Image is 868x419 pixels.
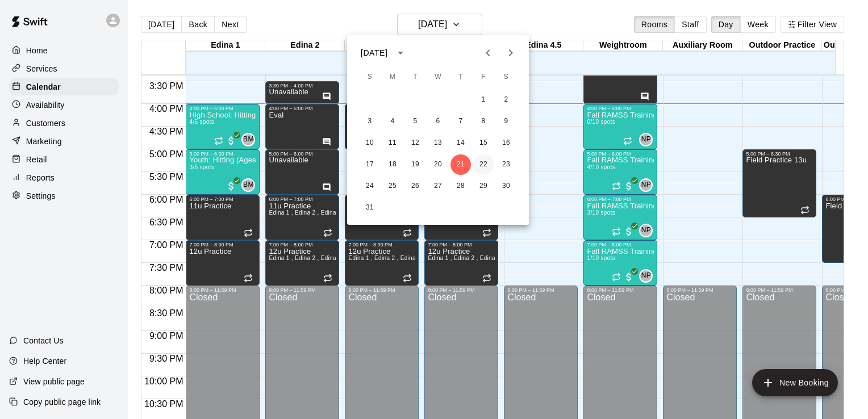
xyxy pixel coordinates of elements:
button: 3 [360,111,380,132]
button: 5 [405,111,425,132]
button: 30 [496,176,516,196]
span: Wednesday [428,66,448,89]
button: 7 [450,111,471,132]
div: [DATE] [361,47,387,59]
button: 23 [496,154,516,175]
button: 27 [428,176,448,196]
button: 28 [450,176,471,196]
button: 15 [473,133,494,153]
span: Monday [382,66,403,89]
button: Next month [499,41,522,64]
span: Sunday [360,66,380,89]
span: Tuesday [405,66,425,89]
button: 29 [473,176,494,196]
button: 10 [360,133,380,153]
button: 21 [450,154,471,175]
span: Friday [473,66,494,89]
button: 13 [428,133,448,153]
button: 17 [360,154,380,175]
button: 31 [360,198,380,218]
span: Saturday [496,66,516,89]
button: calendar view is open, switch to year view [391,43,410,62]
button: 12 [405,133,425,153]
button: 2 [496,90,516,110]
button: 14 [450,133,471,153]
button: 11 [382,133,403,153]
button: 25 [382,176,403,196]
span: Thursday [450,66,471,89]
button: 22 [473,154,494,175]
button: 8 [473,111,494,132]
button: 1 [473,90,494,110]
button: 19 [405,154,425,175]
button: 6 [428,111,448,132]
button: 18 [382,154,403,175]
button: 9 [496,111,516,132]
button: 26 [405,176,425,196]
button: 4 [382,111,403,132]
button: 16 [496,133,516,153]
button: Previous month [477,41,499,64]
button: 24 [360,176,380,196]
button: 20 [428,154,448,175]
